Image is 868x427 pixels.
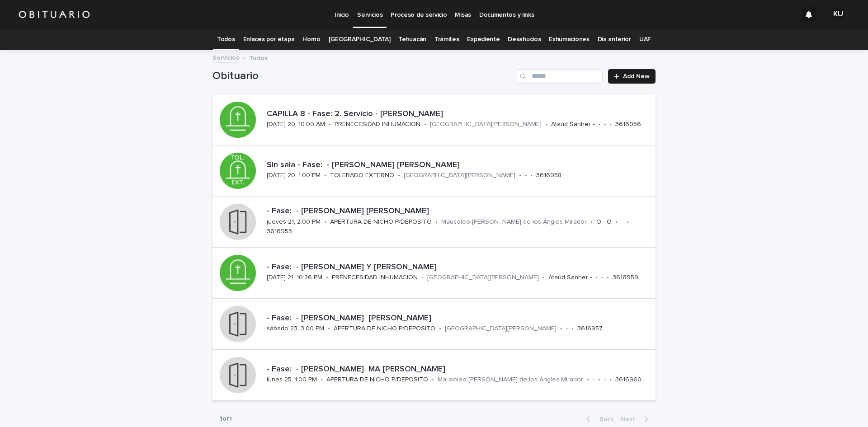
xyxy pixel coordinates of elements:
[590,218,593,226] p: •
[18,5,90,23] img: HUM7g2VNRLqGMmR9WVqf
[212,350,656,401] a: - Fase: - [PERSON_NAME] MA [PERSON_NAME]lunes 25, 1:00 PM•APERTURA DE NICHO P/DEPOSITO•Mausoleo [...
[560,325,562,333] p: •
[639,29,651,50] a: UAF
[267,121,325,128] p: [DATE] 20, 10:00 AM
[615,121,641,128] p: 3616956
[593,376,594,384] p: -
[427,274,539,282] p: [GEOGRAPHIC_DATA][PERSON_NAME]
[212,197,656,248] a: - Fase: - [PERSON_NAME] [PERSON_NAME]jueves 21, 2:00 PM•APERTURA DE NICHO P/DEPOSITO•Mausoleo [PE...
[398,29,426,50] a: Tehuacán
[321,376,323,384] p: •
[267,228,292,235] p: 3616955
[326,376,428,384] p: APERTURA DE NICHO P/DEPOSITO
[212,299,656,350] a: - Fase: - [PERSON_NAME] [PERSON_NAME]sábado 23, 3:00 PM•APERTURA DE NICHO P/DEPOSITO•[GEOGRAPHIC_...
[595,274,598,282] p: •
[604,376,606,384] p: -
[324,172,326,179] p: •
[601,274,603,282] p: -
[212,145,656,197] a: Sin sala - Fase: - [PERSON_NAME] [PERSON_NAME][DATE] 20, 1:00 PM•TOLERADO EXTERNO•[GEOGRAPHIC_DAT...
[334,325,435,333] p: APERTURA DE NICHO P/DEPOSITO
[609,121,612,128] p: •
[267,172,321,179] p: [DATE] 20, 1:00 PM
[217,29,235,50] a: Todos
[441,218,587,226] p: Mausoleo [PERSON_NAME] de los Ángles Mirador
[536,172,561,179] p: 3616958
[267,274,322,282] p: [DATE] 21, 10:26 PM
[609,376,612,384] p: •
[435,218,438,226] p: •
[607,274,609,282] p: •
[243,29,295,50] a: Enlaces por etapa
[587,376,589,384] p: •
[438,376,583,384] p: Mausoleo [PERSON_NAME] de los Ángles Mirador
[267,365,652,375] p: - Fase: - [PERSON_NAME] MA [PERSON_NAME]
[335,121,420,128] p: PRENECESIDAD INHUMACION
[330,218,432,226] p: APERTURA DE NICHO P/DEPOSITO
[627,218,629,226] p: •
[519,172,521,179] p: •
[617,415,656,423] button: Next
[542,274,545,282] p: •
[621,218,623,226] p: -
[267,314,652,324] p: - Fase: - [PERSON_NAME] [PERSON_NAME]
[623,73,650,80] span: Add New
[566,325,568,333] p: -
[329,29,391,50] a: [GEOGRAPHIC_DATA]
[594,416,613,422] span: Back
[439,325,441,333] p: •
[517,69,603,84] input: Search
[398,172,400,179] p: •
[267,160,652,170] p: Sin sala - Fase: - [PERSON_NAME] [PERSON_NAME]
[267,206,652,216] p: - Fase: - [PERSON_NAME] [PERSON_NAME]
[525,172,527,179] p: -
[404,172,515,179] p: [GEOGRAPHIC_DATA][PERSON_NAME]
[324,218,326,226] p: •
[530,172,533,179] p: •
[615,376,642,384] p: 3616960
[831,7,845,22] div: KU
[212,94,656,145] a: CAPILLA 8 - Fase: 2. Servicio - [PERSON_NAME][DATE] 20, 10:00 AM•PRENECESIDAD INHUMACION•[GEOGRAP...
[598,29,631,50] a: Día anterior
[328,325,330,333] p: •
[548,274,592,282] p: Ataúd Sanher -
[267,109,652,119] p: CAPILLA 8 - Fase: 2. Servicio - [PERSON_NAME]
[598,121,600,128] p: •
[267,263,652,272] p: - Fase: - [PERSON_NAME] Y [PERSON_NAME]
[326,274,328,282] p: •
[421,274,424,282] p: •
[549,29,589,50] a: Exhumaciones
[596,218,612,226] p: O - O
[571,325,574,333] p: •
[613,274,638,282] p: 3616959
[434,29,459,50] a: Trámites
[249,52,268,62] p: Todos
[332,274,418,282] p: PRENECESIDAD INHUMACION
[330,172,394,179] p: TOLERADO EXTERNO
[430,121,542,128] p: [GEOGRAPHIC_DATA][PERSON_NAME]
[212,52,239,62] a: Servicios
[445,325,557,333] p: [GEOGRAPHIC_DATA][PERSON_NAME]
[467,29,500,50] a: Expediente
[621,416,641,422] span: Next
[551,121,594,128] p: Ataúd Sanher -
[615,218,618,226] p: •
[329,121,331,128] p: •
[267,325,324,333] p: sábado 23, 3:00 PM
[432,376,434,384] p: •
[212,248,656,299] a: - Fase: - [PERSON_NAME] Y [PERSON_NAME][DATE] 21, 10:26 PM•PRENECESIDAD INHUMACION•[GEOGRAPHIC_DA...
[302,29,320,50] a: Horno
[577,325,603,333] p: 3616957
[267,218,321,226] p: jueves 21, 2:00 PM
[212,70,513,83] h1: Obituario
[579,415,617,423] button: Back
[267,376,317,384] p: lunes 25, 1:00 PM
[545,121,547,128] p: •
[424,121,426,128] p: •
[604,121,606,128] p: -
[598,376,600,384] p: •
[508,29,541,50] a: Desahucios
[608,69,656,84] a: Add New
